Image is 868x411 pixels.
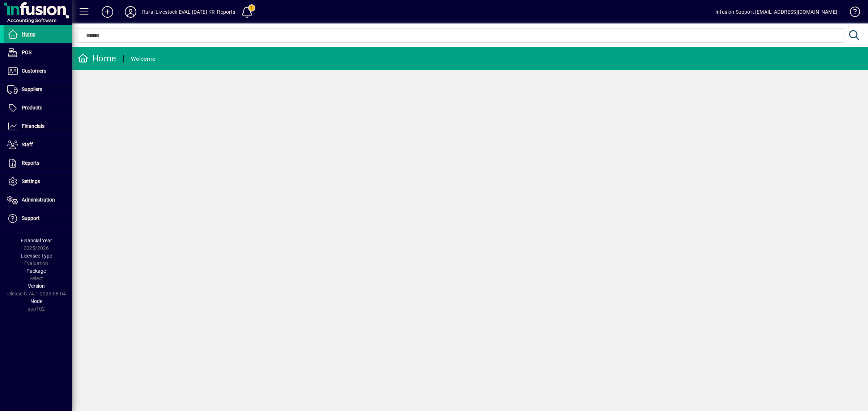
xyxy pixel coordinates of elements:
[96,5,119,18] button: Add
[4,44,72,62] a: POS
[844,1,859,25] a: Knowledge Base
[30,298,42,304] span: Node
[21,238,52,243] span: Financial Year
[28,283,45,289] span: Version
[715,6,837,18] div: Infusion Support [EMAIL_ADDRESS][DOMAIN_NAME]
[78,53,116,64] div: Home
[4,173,72,191] a: Settings
[22,123,44,129] span: Financials
[4,117,72,135] a: Financials
[4,209,72,228] a: Support
[22,160,39,166] span: Reports
[4,136,72,154] a: Staff
[22,86,42,92] span: Suppliers
[119,5,142,18] button: Profile
[22,178,40,184] span: Settings
[26,268,46,274] span: Package
[4,62,72,80] a: Customers
[22,215,40,221] span: Support
[4,191,72,209] a: Administration
[4,99,72,117] a: Products
[22,31,35,37] span: Home
[131,53,155,65] div: Welcome
[22,105,42,111] span: Products
[22,197,55,203] span: Administration
[22,49,31,55] span: POS
[21,253,52,259] span: Licensee Type
[4,154,72,172] a: Reports
[22,142,33,147] span: Staff
[22,68,46,74] span: Customers
[142,6,235,18] div: Rural Livestock EVAL [DATE] KR_Reports
[4,81,72,99] a: Suppliers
